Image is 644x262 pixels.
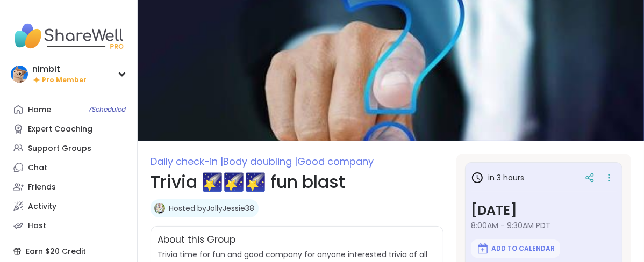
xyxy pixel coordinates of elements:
h1: Trivia 🌠🌠🌠 fun blast [151,169,443,195]
img: ShareWell Logomark [476,242,489,255]
a: Friends [9,177,128,196]
span: Pro Member [42,76,87,85]
h3: in 3 hours [471,171,524,184]
a: Host [9,216,128,235]
span: Add to Calendar [491,244,555,253]
a: Support Groups [9,139,128,158]
h3: [DATE] [471,201,617,220]
div: Friends [28,182,56,193]
div: Chat [28,163,47,173]
h2: About this Group [158,233,235,247]
div: Expert Coaching [28,124,92,135]
img: JollyJessie38 [154,203,165,214]
img: nimbit [11,65,28,83]
span: 8:00AM - 9:30AM PDT [471,220,617,231]
div: Host [28,221,46,231]
div: Home [28,105,51,115]
div: Support Groups [28,143,91,154]
img: ShareWell Nav Logo [9,17,128,55]
div: Earn $20 Credit [9,242,128,261]
span: Good company [297,155,374,168]
a: Home7Scheduled [9,100,128,119]
div: nimbit [32,63,87,75]
button: Add to Calendar [471,239,560,258]
a: Hosted byJollyJessie38 [169,203,254,214]
span: 7 Scheduled [88,105,126,114]
a: Activity [9,196,128,216]
div: Activity [28,201,56,212]
a: Expert Coaching [9,119,128,139]
span: Daily check-in | [151,155,223,168]
span: Body doubling | [223,155,297,168]
a: Chat [9,158,128,177]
